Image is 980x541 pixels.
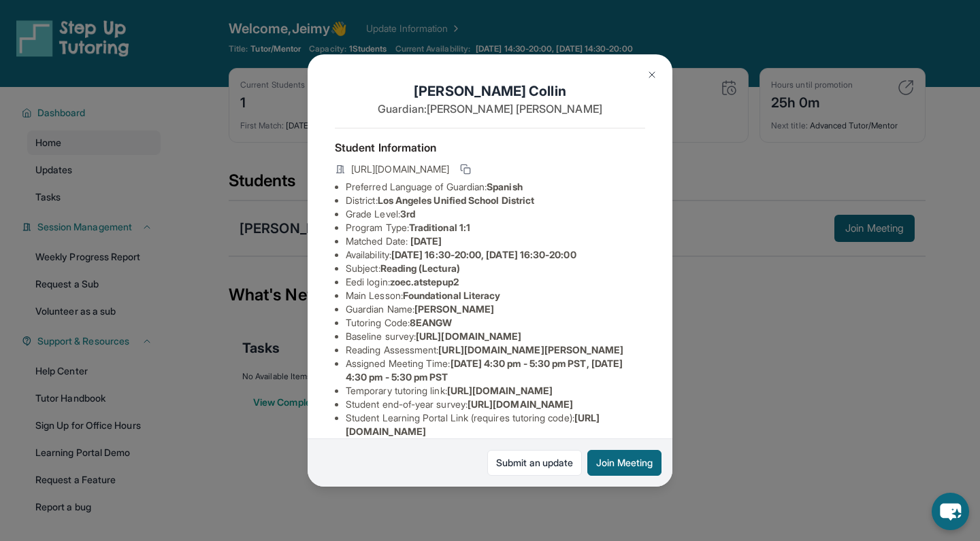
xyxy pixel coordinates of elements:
li: Main Lesson : [346,289,645,302]
span: Reading (Lectura) [380,262,460,274]
span: [DATE] [410,235,442,247]
span: [URL][DOMAIN_NAME] [416,330,521,342]
li: Eedi login : [346,275,645,289]
li: Program Type: [346,221,645,234]
li: Matched Date: [346,234,645,248]
img: Close Icon [647,69,657,80]
span: [DATE] 4:30 pm - 5:30 pm PST, [DATE] 4:30 pm - 5:30 pm PST [346,357,623,383]
li: Availability: [346,248,645,262]
button: Copy link [457,161,474,177]
span: [PERSON_NAME] [414,303,494,315]
span: 8EANGW [410,317,452,328]
li: Tutoring Code : [346,316,645,330]
li: Subject : [346,262,645,275]
span: Foundational Literacy [403,290,500,301]
span: [URL][DOMAIN_NAME][PERSON_NAME] [438,344,623,355]
button: Join Meeting [587,450,661,476]
li: Grade Level: [346,207,645,221]
span: Los Angeles Unified School District [378,194,534,206]
span: 3rd [400,208,415,220]
li: Guardian Name : [346,302,645,316]
span: [URL][DOMAIN_NAME] [351,162,449,176]
h4: Student Information [335,139,645,156]
a: Submit an update [487,450,582,476]
li: Assigned Meeting Time : [346,357,645,384]
button: chat-button [932,493,969,530]
span: [DATE] 16:30-20:00, [DATE] 16:30-20:00 [391,249,576,260]
li: District: [346,194,645,207]
h1: [PERSON_NAME] Collin [335,82,645,101]
li: Temporary tutoring link : [346,384,645,398]
span: [URL][DOMAIN_NAME] [468,398,573,410]
li: Preferred Language of Guardian: [346,180,645,194]
li: Baseline survey : [346,330,645,343]
span: Traditional 1:1 [409,222,470,233]
li: Student end-of-year survey : [346,398,645,411]
span: [URL][DOMAIN_NAME] [447,385,553,396]
span: zoec.atstepup2 [390,276,459,287]
li: Reading Assessment : [346,343,645,357]
span: Spanish [487,181,523,192]
p: Guardian: [PERSON_NAME] [PERSON_NAME] [335,101,645,117]
li: Student Learning Portal Link (requires tutoring code) : [346,411,645,438]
